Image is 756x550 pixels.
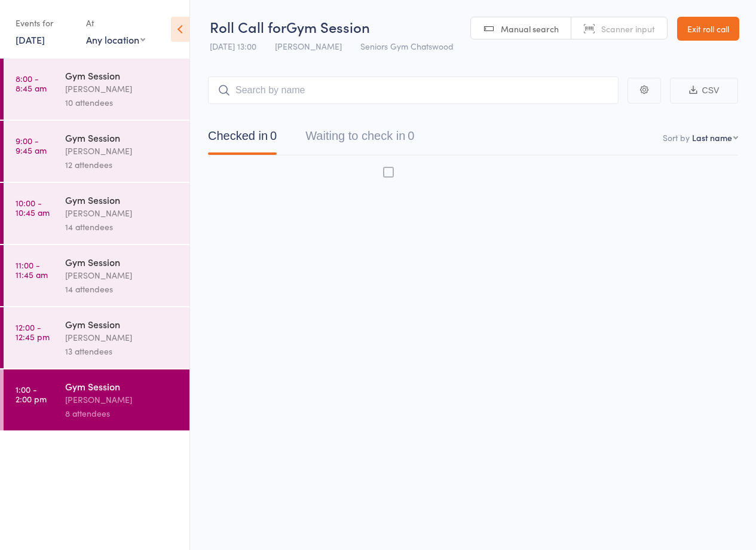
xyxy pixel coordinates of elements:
[65,193,179,206] div: Gym Session
[65,317,179,331] div: Gym Session
[670,78,738,103] button: CSV
[86,33,145,46] div: Any location
[65,380,179,393] div: Gym Session
[65,220,179,234] div: 14 attendees
[16,13,74,33] div: Events for
[65,407,179,420] div: 8 attendees
[286,17,370,36] span: Gym Session
[65,282,179,296] div: 14 attendees
[4,59,189,120] a: 8:00 -8:45 amGym Session[PERSON_NAME]10 attendees
[16,198,50,217] time: 10:00 - 10:45 am
[65,255,179,268] div: Gym Session
[86,13,145,33] div: At
[65,331,179,344] div: [PERSON_NAME]
[16,136,47,155] time: 9:00 - 9:45 am
[16,33,45,46] a: [DATE]
[65,268,179,282] div: [PERSON_NAME]
[360,40,454,52] span: Seniors Gym Chatswood
[408,129,414,142] div: 0
[601,23,655,35] span: Scanner input
[4,121,189,182] a: 9:00 -9:45 amGym Session[PERSON_NAME]12 attendees
[208,77,619,104] input: Search by name
[16,74,47,93] time: 8:00 - 8:45 am
[16,322,50,341] time: 12:00 - 12:45 pm
[4,307,189,368] a: 12:00 -12:45 pmGym Session[PERSON_NAME]13 attendees
[65,131,179,144] div: Gym Session
[16,260,48,279] time: 11:00 - 11:45 am
[275,40,342,52] span: [PERSON_NAME]
[65,158,179,172] div: 12 attendees
[4,183,189,244] a: 10:00 -10:45 amGym Session[PERSON_NAME]14 attendees
[210,40,256,52] span: [DATE] 13:00
[677,17,739,41] a: Exit roll call
[501,23,559,35] span: Manual search
[65,393,179,407] div: [PERSON_NAME]
[4,369,189,430] a: 1:00 -2:00 pmGym Session[PERSON_NAME]8 attendees
[305,123,414,155] button: Waiting to check in0
[65,144,179,158] div: [PERSON_NAME]
[65,206,179,220] div: [PERSON_NAME]
[663,132,690,143] label: Sort by
[270,129,277,142] div: 0
[208,123,277,155] button: Checked in0
[65,96,179,109] div: 10 attendees
[65,69,179,82] div: Gym Session
[16,384,47,404] time: 1:00 - 2:00 pm
[692,132,732,143] div: Last name
[65,82,179,96] div: [PERSON_NAME]
[4,245,189,306] a: 11:00 -11:45 amGym Session[PERSON_NAME]14 attendees
[65,344,179,358] div: 13 attendees
[210,17,286,36] span: Roll Call for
